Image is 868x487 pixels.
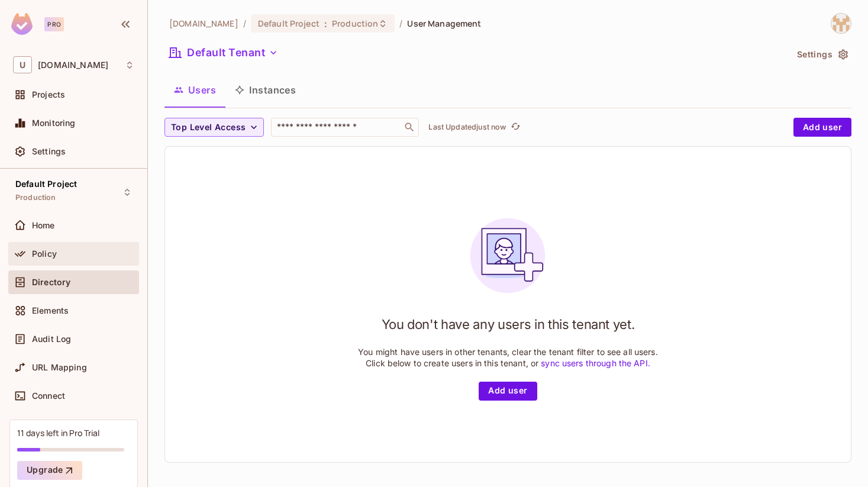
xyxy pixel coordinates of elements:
a: sync users through the API. [541,358,650,368]
button: Upgrade [17,461,82,480]
p: You might have users in other tenants, clear the tenant filter to see all users. Click below to c... [358,346,658,369]
span: Connect [32,391,65,401]
span: Elements [32,306,69,315]
button: Add user [793,118,851,137]
button: Users [164,75,225,105]
span: refresh [511,121,521,133]
span: Monitoring [32,118,76,128]
span: Production [332,18,378,29]
span: the active workspace [169,18,238,29]
span: Projects [32,90,65,99]
span: Policy [32,249,57,259]
span: Directory [32,278,70,287]
button: Top Level Access [164,118,264,137]
img: SReyMgAAAABJRU5ErkJggg== [11,13,33,35]
span: User Management [407,18,481,29]
li: / [243,18,246,29]
button: Instances [225,75,305,105]
span: Click to refresh data [506,120,522,134]
span: Production [15,193,56,202]
button: Settings [792,45,851,64]
div: 11 days left in Pro Trial [17,427,99,438]
span: U [13,56,32,73]
h1: You don't have any users in this tenant yet. [382,315,635,333]
span: Top Level Access [171,120,246,135]
span: Default Project [258,18,320,29]
button: Add user [479,382,537,401]
div: Pro [44,17,64,31]
span: Settings [32,147,66,156]
span: Workspace: uney.com [38,60,108,70]
li: / [399,18,402,29]
span: URL Mapping [32,363,87,372]
span: Home [32,221,55,230]
span: Audit Log [32,334,71,344]
span: : [324,19,328,28]
button: refresh [508,120,522,134]
p: Last Updated just now [428,122,506,132]
span: Default Project [15,179,77,189]
img: Phuc Ly [831,14,851,33]
button: Default Tenant [164,43,283,62]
